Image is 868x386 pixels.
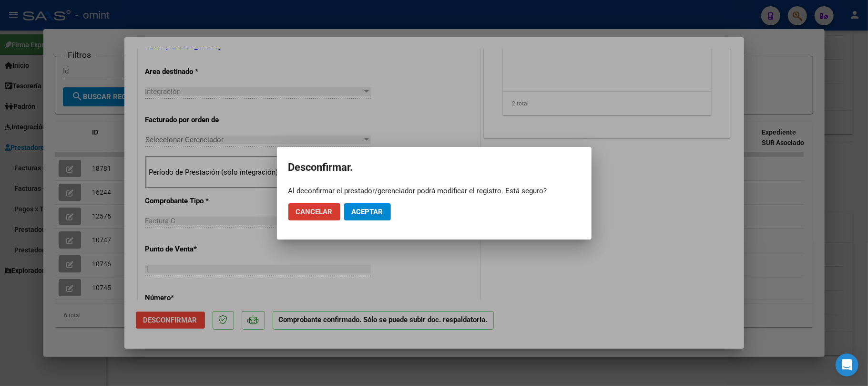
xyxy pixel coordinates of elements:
[352,208,383,216] span: Aceptar
[296,208,333,216] span: Cancelar
[288,203,340,220] button: Cancelar
[288,158,580,177] h2: Desconfirmar.
[288,186,580,196] div: Al deconfirmar el prestador/gerenciador podrá modificar el registro. Está seguro?
[836,354,858,376] div: Open Intercom Messenger
[344,203,391,220] button: Aceptar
